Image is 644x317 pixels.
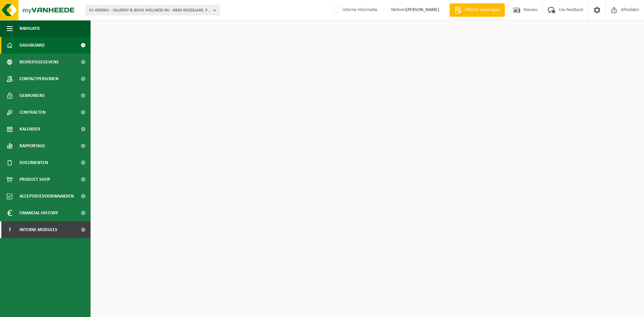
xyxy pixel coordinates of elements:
[19,87,45,104] span: Gebruikers
[19,188,74,205] span: Acceptatievoorwaarden
[19,20,40,37] span: Navigatie
[463,7,501,13] span: Offerte aanvragen
[19,138,45,154] span: Rapportage
[19,171,50,188] span: Product Shop
[19,70,58,87] span: Contactpersonen
[19,37,45,54] span: Dashboard
[19,121,40,138] span: Kalender
[19,54,59,70] span: Bedrijfsgegevens
[449,3,505,17] a: Offerte aanvragen
[406,7,439,12] strong: [PERSON_NAME]
[19,154,48,171] span: Documenten
[19,205,58,221] span: Financial History
[7,221,13,238] span: I
[89,5,211,15] span: 01-000001 - VILLEROY & BOCH WELLNESS NV - 8800 ROESELARE, POPULIERSTRAAT 1
[86,5,220,15] button: 01-000001 - VILLEROY & BOCH WELLNESS NV - 8800 ROESELARE, POPULIERSTRAAT 1
[333,5,377,15] label: Interne informatie
[19,104,46,121] span: Contracten
[19,221,57,238] span: Interne modules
